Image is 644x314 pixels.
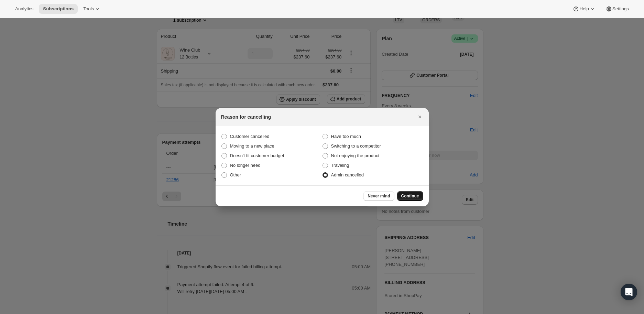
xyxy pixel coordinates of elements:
div: Open Intercom Messenger [621,284,637,300]
button: Continue [397,191,423,201]
span: Have too much [331,134,361,139]
span: Traveling [331,163,349,168]
button: Close [415,112,425,122]
button: Subscriptions [39,4,78,14]
h2: Reason for cancelling [221,113,271,120]
button: Settings [601,4,633,14]
span: Not enjoying the product [331,153,380,158]
span: Switching to a competitor [331,143,381,149]
button: Analytics [11,4,37,14]
span: Tools [83,6,94,12]
span: Other [230,172,241,177]
span: Doesn't fit customer budget [230,153,284,158]
button: Help [568,4,600,14]
span: Customer cancelled [230,134,270,139]
span: Continue [401,193,419,199]
button: Tools [79,4,105,14]
span: Moving to a new place [230,143,274,149]
span: Admin cancelled [331,172,364,177]
span: No longer need [230,163,261,168]
span: Never mind [368,193,390,199]
button: Never mind [363,191,394,201]
span: Help [579,6,589,12]
span: Subscriptions [43,6,74,12]
span: Settings [612,6,629,12]
span: Analytics [15,6,33,12]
